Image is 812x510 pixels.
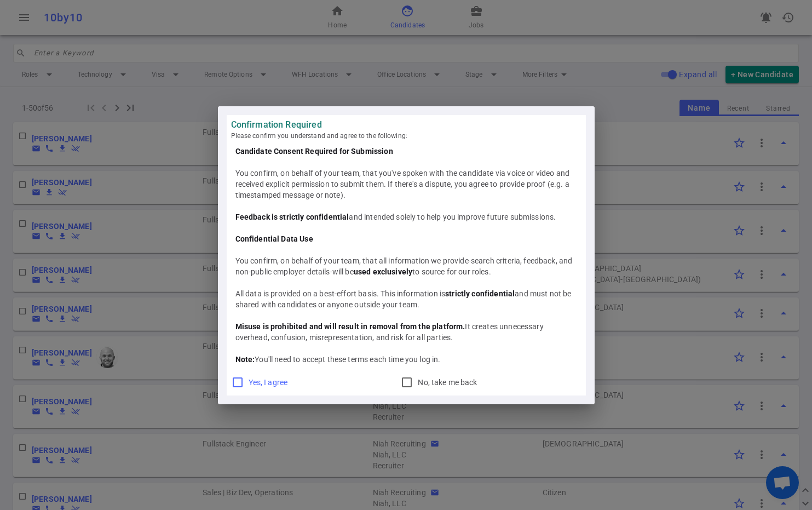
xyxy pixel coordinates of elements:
[235,255,577,277] div: You confirm, on behalf of your team, that all information we provide-search criteria, feedback, a...
[235,213,349,221] b: Feedback is strictly confidential
[445,289,515,298] b: strictly confidential
[235,147,393,156] b: Candidate Consent Required for Submission
[231,119,581,130] strong: Confirmation Required
[231,130,581,141] span: Please confirm you understand and agree to the following:
[235,211,577,222] div: and intended solely to help you improve future submissions.
[235,355,255,364] b: Note:
[235,354,577,365] div: You'll need to accept these terms each time you log in.
[235,322,465,331] b: Misuse is prohibited and will result in removal from the platform.
[235,234,313,243] b: Confidential Data Use
[235,288,577,310] div: All data is provided on a best-effort basis. This information is and must not be shared with cand...
[235,321,577,343] div: It creates unnecessary overhead, confusion, misrepresentation, and risk for all parties.
[418,378,477,387] span: No, take me back
[235,168,577,200] div: You confirm, on behalf of your team, that you've spoken with the candidate via voice or video and...
[249,378,288,387] span: Yes, I agree
[354,267,412,276] b: used exclusively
